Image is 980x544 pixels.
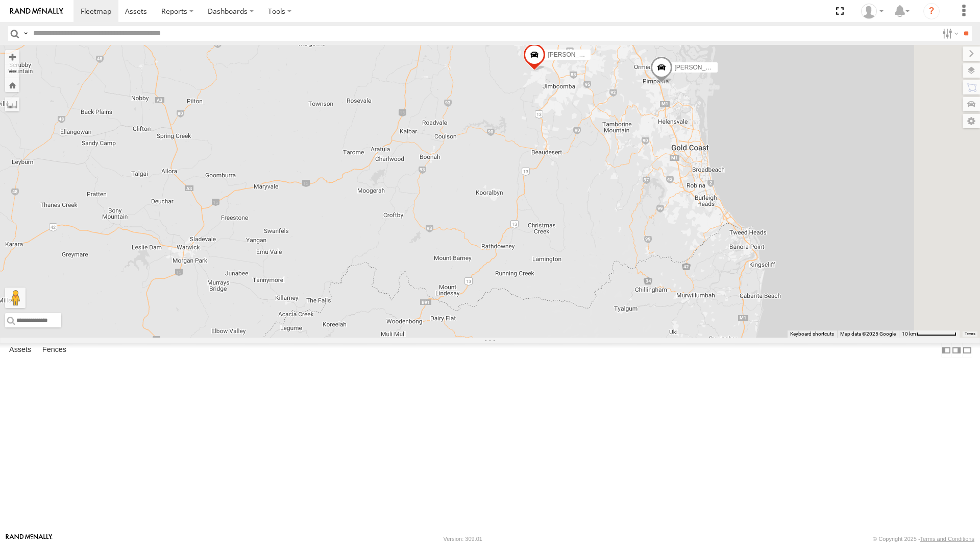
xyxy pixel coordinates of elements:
[790,330,834,338] button: Keyboard shortcuts
[965,332,975,336] a: Terms (opens in new tab)
[444,536,482,542] div: Version: 309.01
[857,4,887,19] div: Marco DiBenedetto
[5,78,19,92] button: Zoom Home
[6,534,53,544] a: Visit our Website
[5,97,19,111] label: Measure
[963,114,980,128] label: Map Settings
[5,64,19,78] button: Zoom out
[5,288,26,308] button: Drag Pegman onto the map to open Street View
[962,343,972,358] label: Hide Summary Table
[548,51,663,58] span: [PERSON_NAME] 366JK9 - Corolla Hatch
[902,331,916,337] span: 10 km
[5,50,19,64] button: Zoom in
[951,343,962,358] label: Dock Summary Table to the Right
[899,330,960,338] button: Map Scale: 10 km per 75 pixels
[920,536,974,542] a: Terms and Conditions
[4,343,36,358] label: Assets
[938,26,960,41] label: Search Filter Options
[941,343,951,358] label: Dock Summary Table to the Left
[840,331,896,337] span: Map data ©2025 Google
[10,8,63,15] img: rand-logo.svg
[37,343,71,358] label: Fences
[923,3,940,19] i: ?
[21,26,30,41] label: Search Query
[873,536,974,542] div: © Copyright 2025 -
[675,64,751,71] span: [PERSON_NAME] - 842JY2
